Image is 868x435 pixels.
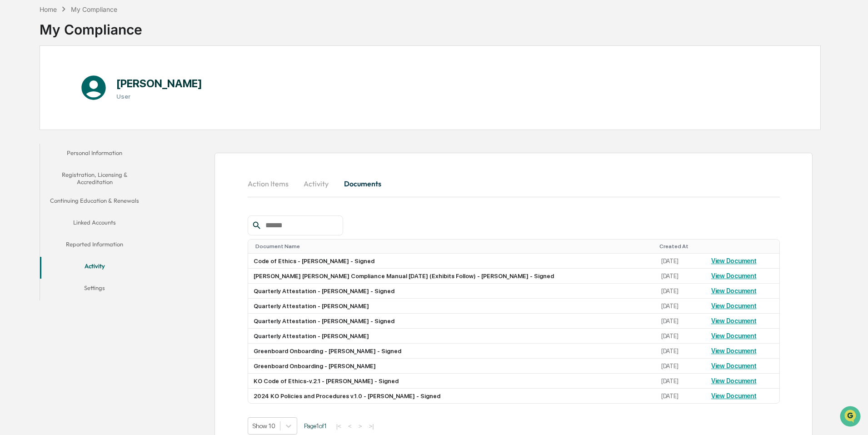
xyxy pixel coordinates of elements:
a: 🔎Data Lookup [5,128,61,145]
span: Pylon [90,154,110,161]
div: My Compliance [71,5,117,13]
a: View Document [711,317,757,325]
td: Code of Ethics - [PERSON_NAME] - Signed [248,254,656,269]
td: 2024 KO Policies and Procedures v.1.0 - [PERSON_NAME] - Signed [248,389,656,403]
a: Powered byPylon [64,154,110,161]
a: View Document [711,377,757,385]
div: Toggle SortBy [659,243,702,250]
a: View Document [711,332,757,340]
button: Continuing Education & Renewals [40,191,149,213]
h1: [PERSON_NAME] [116,77,202,90]
div: secondary tabs example [40,144,149,300]
button: Activity [40,257,149,279]
button: Personal Information [40,144,149,165]
a: 🖐️Preclearance [5,111,62,127]
td: Quarterly Attestation - [PERSON_NAME] - Signed [248,314,656,329]
button: Settings [40,279,149,300]
span: Page 1 of 1 [304,422,327,430]
button: Documents [337,173,389,195]
a: View Document [711,272,757,280]
td: [DATE] [656,359,706,374]
div: We're available if you need us! [31,79,115,86]
td: [PERSON_NAME] [PERSON_NAME] Compliance Manual [DATE] (Exhibits Follow) - [PERSON_NAME] - Signed [248,269,656,284]
button: Registration, Licensing & Accreditation [40,165,149,191]
td: [DATE] [656,344,706,359]
td: [DATE] [656,254,706,269]
img: 1746055101610-c473b297-6a78-478c-a979-82029cc54cd1 [9,70,25,86]
button: > [356,422,365,430]
button: >| [366,422,376,430]
td: [DATE] [656,284,706,299]
td: Quarterly Attestation - [PERSON_NAME] - Signed [248,284,656,299]
span: Data Lookup [18,132,57,141]
div: 🖐️ [9,115,16,123]
p: How can we help? [9,19,165,34]
span: Preclearance [18,115,59,124]
td: Quarterly Attestation - [PERSON_NAME] [248,299,656,314]
a: View Document [711,257,757,265]
button: < [345,422,354,430]
div: Start new chat [31,70,149,79]
td: [DATE] [656,314,706,329]
td: [DATE] [656,299,706,314]
div: My Compliance [40,14,142,38]
a: View Document [711,362,757,370]
a: View Document [711,347,757,355]
td: [DATE] [656,329,706,344]
div: Toggle SortBy [713,243,776,250]
button: Reported Information [40,235,149,257]
iframe: Open customer support [839,405,863,430]
td: [DATE] [656,269,706,284]
a: 🗄️Attestations [62,111,116,127]
div: Home [40,5,57,13]
button: |< [334,422,344,430]
a: View Document [711,287,757,295]
td: [DATE] [656,374,706,389]
h3: User [116,93,202,100]
td: Quarterly Attestation - [PERSON_NAME] [248,329,656,344]
a: View Document [711,392,757,400]
div: secondary tabs example [248,173,780,195]
td: Greenboard Onboarding - [PERSON_NAME] [248,359,656,374]
button: Start new chat [155,72,165,83]
div: 🔎 [9,133,16,140]
span: Attestations [75,115,113,124]
div: 🗄️ [66,115,73,123]
td: Greenboard Onboarding - [PERSON_NAME] - Signed [248,344,656,359]
td: KO Code of Ethics-v.2.1 - [PERSON_NAME] - Signed [248,374,656,389]
button: Linked Accounts [40,213,149,235]
td: [DATE] [656,389,706,403]
a: View Document [711,302,757,310]
button: Activity [296,173,337,195]
button: Action Items [248,173,296,195]
div: Toggle SortBy [255,243,652,250]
